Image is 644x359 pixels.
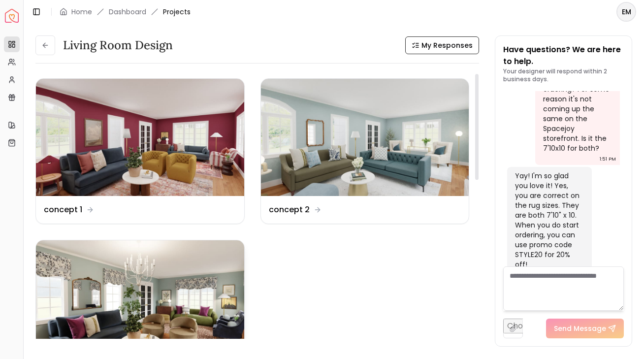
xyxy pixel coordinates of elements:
[36,240,244,358] img: Revision 1
[109,7,146,17] a: Dashboard
[5,9,19,23] a: Spacejoy
[616,2,636,22] button: EM
[503,44,624,67] p: Have questions? We are here to help.
[405,36,479,54] button: My Responses
[421,40,473,50] span: My Responses
[71,7,92,17] a: Home
[5,9,19,23] img: Spacejoy Logo
[543,55,610,153] div: Can you please confirm which rug sizes we are ordering? For some reason it's not coming up the sa...
[60,7,191,17] nav: breadcrumb
[600,154,616,164] div: 1:51 PM
[515,171,582,309] div: Yay! I'm so glad you love it! Yes, you are correct on the rug sizes. They are both 7'10" x 10. Wh...
[35,78,245,224] a: concept 1concept 1
[617,3,635,21] span: EM
[63,37,173,53] h3: Living Room design
[163,7,191,17] span: Projects
[269,204,310,216] dd: concept 2
[503,67,624,83] p: Your designer will respond within 2 business days.
[261,79,469,196] img: concept 2
[260,78,470,224] a: concept 2concept 2
[36,79,244,196] img: concept 1
[44,204,82,216] dd: concept 1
